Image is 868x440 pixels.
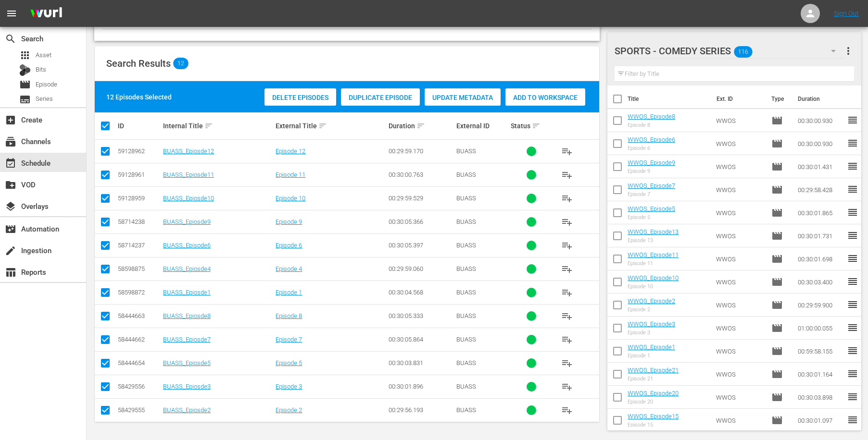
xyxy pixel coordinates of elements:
div: Episode 11 [628,260,679,267]
div: Episode 5 [628,214,675,220]
a: WWOS_Episode15 [628,413,679,420]
td: 00:30:00.930 [794,132,847,155]
span: menu [6,8,17,19]
span: BUASS [456,242,476,249]
div: Episode 21 [628,376,679,382]
span: Episode [771,345,783,357]
td: 00:30:00.930 [794,109,847,132]
button: Update Metadata [425,88,501,106]
span: reorder [847,322,858,333]
a: WWOS_Episode1 [628,343,675,351]
a: Episode 12 [276,147,305,155]
span: Episode [771,415,783,426]
td: WWOS [712,363,768,386]
span: reorder [847,160,858,172]
a: BUASS_Epiosde3 [163,383,211,390]
div: Episode 20 [628,399,679,405]
button: Delete Episodes [264,88,336,106]
td: 00:30:03.400 [794,270,847,293]
div: 00:30:05.333 [389,312,453,319]
div: 58444663 [118,312,160,319]
div: 59128962 [118,147,160,155]
div: 00:29:59.170 [389,147,453,155]
td: WWOS [712,224,768,247]
button: playlist_add [555,163,579,186]
div: Episode 9 [628,168,675,174]
span: playlist_add [561,357,573,369]
a: BUASS_Epiosde1 [163,289,211,296]
div: Episode 10 [628,283,679,290]
span: Duplicate Episode [341,94,420,101]
div: 00:30:00.763 [389,171,453,178]
button: playlist_add [555,328,579,351]
button: playlist_add [555,281,579,304]
span: Episode [771,207,783,219]
span: Channels [5,136,16,147]
span: BUASS [456,406,476,414]
div: 58598872 [118,289,160,296]
div: Status [511,120,553,132]
button: more_vert [843,39,854,62]
span: reorder [847,137,858,149]
span: 12 [173,58,189,69]
div: Episode 2 [628,306,675,313]
span: Episode [771,184,783,196]
a: WWOS_Episode21 [628,367,679,374]
a: WWOS_Episode8 [628,113,675,120]
a: Episode 8 [276,312,302,319]
span: sort [532,122,541,130]
span: Reports [5,267,16,278]
span: Delete Episodes [264,94,336,101]
div: Episode 7 [628,191,675,197]
span: BUASS [456,265,476,272]
span: BUASS [456,171,476,178]
span: reorder [847,207,858,218]
span: Series [19,94,31,105]
span: BUASS [456,147,476,155]
div: 58444654 [118,359,160,367]
div: Episode 8 [628,122,675,128]
div: 58429555 [118,406,160,414]
a: BUASS_Epiosde11 [163,171,214,178]
td: WWOS [712,155,768,178]
a: BUASS_Epiosde7 [163,336,211,343]
td: WWOS [712,201,768,224]
span: Asset [36,50,51,60]
span: BUASS [456,359,476,367]
span: playlist_add [561,263,573,275]
span: Episode [771,230,783,242]
span: reorder [847,368,858,379]
th: Type [766,86,792,112]
span: playlist_add [561,287,573,298]
a: Episode 6 [276,242,302,249]
span: Bits [36,65,46,74]
span: BUASS [456,312,476,319]
span: playlist_add [561,240,573,251]
span: reorder [847,345,858,356]
div: 00:29:59.060 [389,265,453,272]
span: Episode [771,391,783,403]
span: Schedule [5,158,16,169]
a: WWOS_Episode6 [628,136,675,143]
span: Episode [771,322,783,334]
div: 00:30:05.397 [389,242,453,249]
td: 00:30:01.097 [794,409,847,432]
span: reorder [847,114,858,126]
a: WWOS_Episode20 [628,390,679,397]
span: Episode [771,115,783,126]
div: Episode 1 [628,353,675,359]
div: Episode 6 [628,145,675,151]
span: Update Metadata [425,94,501,101]
a: Episode 1 [276,289,302,296]
span: reorder [847,183,858,195]
td: 00:30:01.431 [794,155,847,178]
a: Episode 9 [276,218,302,225]
span: Create [5,114,16,126]
a: WWOS_Episode5 [628,205,675,212]
th: Title [628,86,711,112]
span: Add to Workspace [505,94,585,101]
a: BUASS_Epiosde2 [163,406,211,414]
a: Episode 7 [276,336,302,343]
th: Ext. ID [711,86,766,112]
span: playlist_add [561,216,573,228]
